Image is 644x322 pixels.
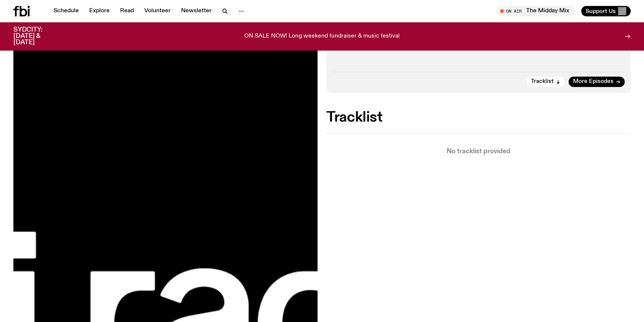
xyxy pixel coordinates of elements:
[573,79,614,84] span: More Episodes
[177,6,216,16] a: Newsletter
[140,6,175,16] a: Volunteer
[49,6,83,16] a: Schedule
[326,111,631,124] h2: Tracklist
[13,27,61,46] h3: SYDCITY: [DATE] & [DATE]
[569,77,625,87] a: More Episodes
[527,77,565,87] button: Tracklist
[496,6,575,16] button: On AirThe Midday Mix
[531,79,554,84] span: Tracklist
[586,8,616,15] span: Support Us
[581,6,631,16] button: Support Us
[85,6,114,16] a: Explore
[244,33,400,40] p: ON SALE NOW! Long weekend fundraiser & music festival
[116,6,138,16] a: Read
[326,148,631,155] p: No tracklist provided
